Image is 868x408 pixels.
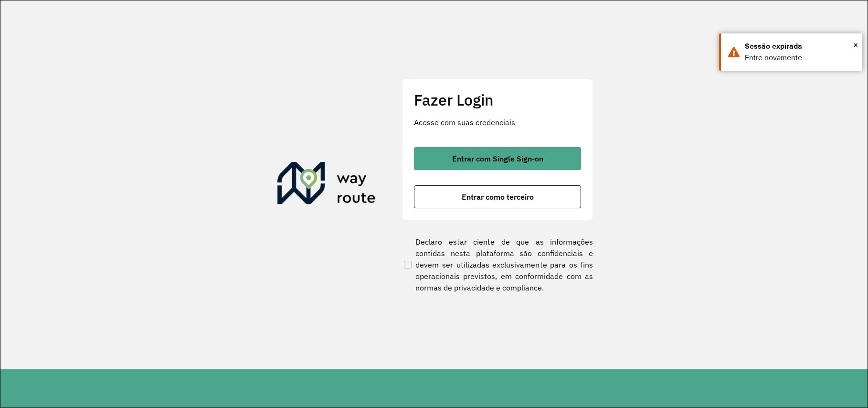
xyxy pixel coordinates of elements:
[452,155,543,162] span: Entrar com Single Sign-on
[745,41,855,52] div: Sessão expirada
[462,193,534,201] span: Entrar como terceiro
[853,38,858,52] button: Close
[414,185,581,208] button: button
[402,236,593,293] label: Declaro estar ciente de que as informações contidas nesta plataforma são confidenciais e devem se...
[853,38,858,52] span: ×
[414,147,581,170] button: button
[277,162,376,208] img: Roteirizador AmbevTech
[745,52,855,64] div: Entre novamente
[414,117,581,128] p: Acesse com suas credenciais
[414,91,581,109] h2: Fazer Login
